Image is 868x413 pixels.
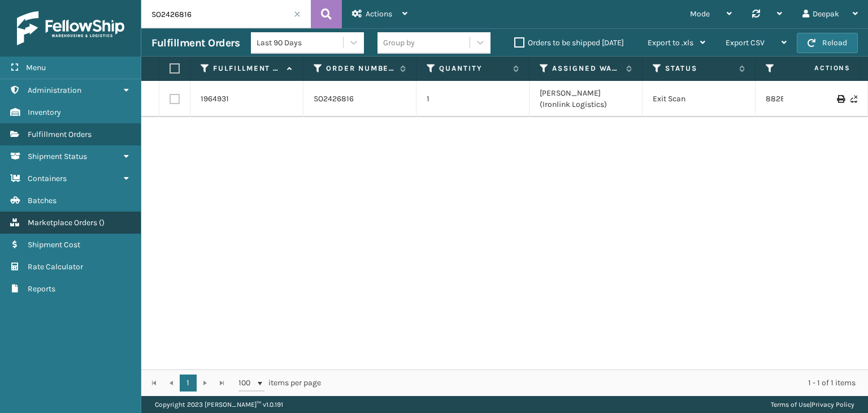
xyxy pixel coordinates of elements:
[797,33,858,53] button: Reload
[17,11,124,45] img: logo
[28,240,80,249] span: Shipment Cost
[28,218,97,227] span: Marketplace Orders
[837,95,844,103] i: Print Label
[314,93,354,105] a: SO2426816
[155,396,283,413] p: Copyright 2023 [PERSON_NAME]™ v 1.0.191
[416,81,530,117] td: 1
[213,63,281,74] label: Fulfillment Order Id
[771,396,854,413] div: |
[530,81,643,117] td: [PERSON_NAME] (Ironlink Logistics)
[28,85,81,95] span: Administration
[811,401,854,408] a: Privacy Policy
[28,196,57,205] span: Batches
[28,107,61,117] span: Inventory
[28,174,67,183] span: Containers
[383,37,415,49] div: Group by
[180,375,197,392] a: 1
[238,375,321,392] span: items per page
[439,63,507,74] label: Quantity
[850,95,857,103] i: Never Shipped
[28,262,83,272] span: Rate Calculator
[366,9,392,19] span: Actions
[665,63,734,74] label: Status
[238,377,255,389] span: 100
[151,36,240,50] h3: Fulfillment Orders
[26,63,46,72] span: Menu
[643,81,756,117] td: Exit Scan
[648,38,693,48] span: Export to .xls
[514,38,624,48] label: Orders to be shipped [DATE]
[257,37,344,49] div: Last 90 Days
[726,38,765,48] span: Export CSV
[552,63,620,74] label: Assigned Warehouse
[28,130,92,139] span: Fulfillment Orders
[771,401,810,408] a: Terms of Use
[779,59,857,78] span: Actions
[28,152,87,161] span: Shipment Status
[99,218,105,227] span: ( )
[28,284,55,294] span: Reports
[690,9,710,19] span: Mode
[766,94,822,104] a: 882888913338
[201,93,229,105] a: 1964931
[337,377,856,389] div: 1 - 1 of 1 items
[326,63,394,74] label: Order Number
